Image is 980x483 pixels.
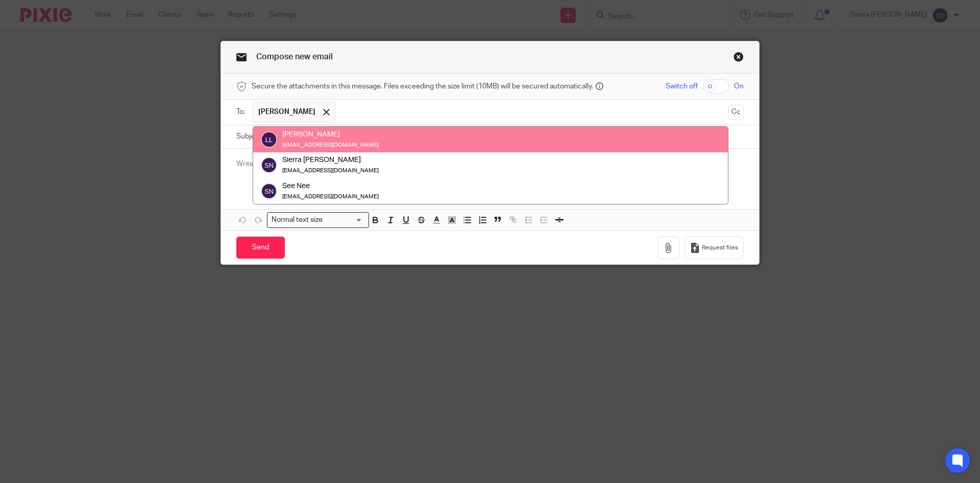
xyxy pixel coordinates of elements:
[282,129,379,140] div: [PERSON_NAME]
[684,236,744,259] button: Request files
[733,52,744,65] a: Close this dialog window
[702,244,738,252] span: Request files
[282,181,379,191] div: See Nee
[282,194,379,199] small: [EMAIL_ADDRESS][DOMAIN_NAME]
[261,183,277,199] img: svg%3E
[666,81,698,91] span: Switch off
[269,215,325,225] span: Normal text size
[728,105,744,120] button: Cc
[282,168,379,174] small: [EMAIL_ADDRESS][DOMAIN_NAME]
[252,81,593,91] span: Secure the attachments in this message. Files exceeding the size limit (10MB) will be secured aut...
[261,157,277,174] img: svg%3E
[282,143,379,148] small: [EMAIL_ADDRESS][DOMAIN_NAME]
[236,107,248,117] label: To:
[258,107,315,117] span: [PERSON_NAME]
[282,155,379,166] div: Sierra [PERSON_NAME]
[261,132,277,148] img: svg%3E
[236,237,285,259] input: Send
[236,131,263,142] label: Subject:
[734,81,744,91] span: On
[267,212,369,228] div: Search for option
[256,53,333,61] span: Compose new email
[326,215,363,225] input: Search for option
